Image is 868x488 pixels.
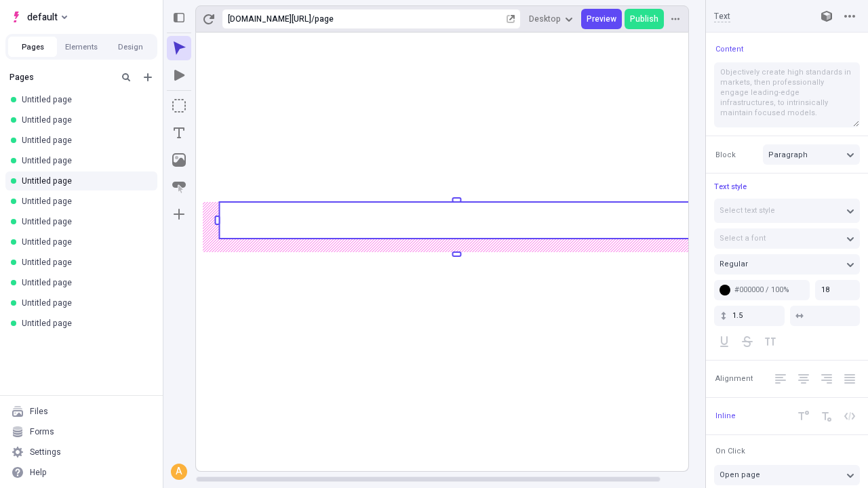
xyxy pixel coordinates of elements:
[816,406,837,426] button: Subscript
[714,254,860,274] button: Regular
[22,135,146,146] div: Untitled page
[793,406,814,426] button: Superscript
[719,469,760,481] span: Open page
[22,277,146,288] div: Untitled page
[22,257,146,268] div: Untitled page
[714,199,860,223] button: Select text style
[719,232,766,244] span: Select a font
[715,446,745,456] span: On Click
[713,443,748,460] button: On Click
[315,14,504,24] div: page
[714,62,860,127] textarea: Objectively create high standards in markets, then professionally engage leading-edge infrastruct...
[630,14,658,24] span: Publish
[172,465,186,479] div: A
[715,373,753,384] span: Alignment
[713,408,738,424] button: Inline
[22,216,146,227] div: Untitled page
[22,318,146,329] div: Untitled page
[719,205,775,216] span: Select text style
[5,7,73,27] button: Select site
[311,14,315,24] div: /
[167,175,191,199] button: Button
[167,121,191,145] button: Text
[30,426,54,437] div: Forms
[167,148,191,172] button: Image
[840,406,860,426] button: Code
[715,44,743,54] span: Content
[587,14,616,24] span: Preview
[713,371,755,387] button: Alignment
[581,9,622,29] button: Preview
[8,37,57,57] button: Pages
[228,14,311,24] div: [URL][DOMAIN_NAME]
[840,369,860,389] button: Justify
[524,9,578,29] button: Desktop
[714,280,810,300] button: #000000 / 100%
[22,115,146,125] div: Untitled page
[22,155,146,166] div: Untitled page
[763,144,860,165] button: Paragraph
[529,14,561,24] span: Desktop
[816,369,837,389] button: Right Align
[22,237,146,247] div: Untitled page
[714,228,860,249] button: Select a font
[768,149,808,161] span: Paragraph
[625,9,664,29] button: Publish
[714,181,747,192] span: Text style
[22,196,146,207] div: Untitled page
[715,150,736,160] span: Block
[140,69,156,85] button: Add new
[57,37,106,57] button: Elements
[30,467,47,478] div: Help
[106,37,155,57] button: Design
[770,369,791,389] button: Left Align
[30,406,48,417] div: Files
[713,146,738,163] button: Block
[715,411,736,421] span: Inline
[713,41,746,57] button: Content
[22,298,146,308] div: Untitled page
[714,465,860,485] button: Open page
[22,94,146,105] div: Untitled page
[793,369,814,389] button: Center Align
[27,9,58,25] span: default
[734,285,804,295] div: #000000 / 100%
[30,447,61,457] div: Settings
[9,72,113,83] div: Pages
[167,94,191,118] button: Box
[714,10,803,22] input: Text
[719,258,748,270] span: Regular
[22,176,146,186] div: Untitled page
